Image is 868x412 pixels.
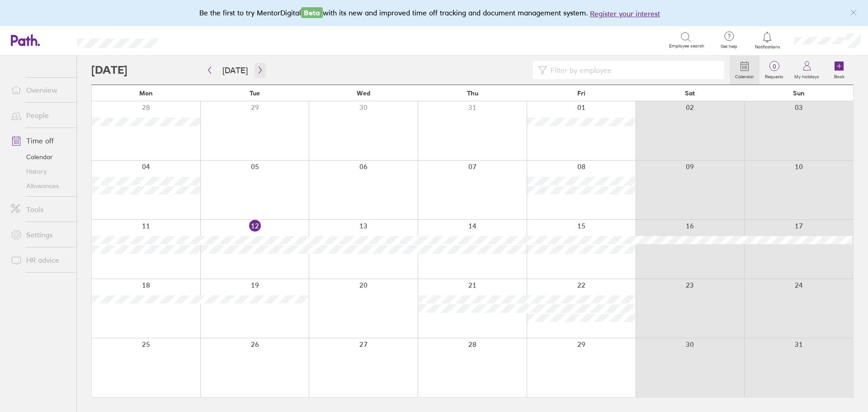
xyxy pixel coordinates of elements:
[4,150,76,164] a: Calendar
[199,7,669,19] div: Be the first to try MentorDigital with its new and improved time off tracking and document manage...
[4,251,76,269] a: HR advice
[793,90,805,97] span: Sun
[669,43,704,49] span: Employee search
[4,81,76,99] a: Overview
[714,44,744,49] span: Get help
[4,200,76,218] a: Tools
[753,31,782,50] a: Notifications
[759,63,789,70] span: 0
[789,71,825,80] label: My holidays
[182,36,205,44] div: Search
[577,90,585,97] span: Fri
[357,90,370,97] span: Wed
[730,56,759,85] a: Calendar
[250,90,260,97] span: Tue
[759,56,789,85] a: 0Requests
[730,71,759,80] label: Calendar
[215,63,255,78] button: [DATE]
[590,8,660,19] button: Register your interest
[829,71,850,80] label: Book
[301,7,323,18] span: Beta
[467,90,478,97] span: Thu
[753,44,782,50] span: Notifications
[685,90,695,97] span: Sat
[139,90,153,97] span: Mon
[825,56,854,85] a: Book
[789,56,825,85] a: My holidays
[4,226,76,244] a: Settings
[4,179,76,193] a: Allowances
[547,62,719,79] input: Filter by employee
[759,71,789,80] label: Requests
[4,164,76,179] a: History
[4,106,76,124] a: People
[4,132,76,150] a: Time off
